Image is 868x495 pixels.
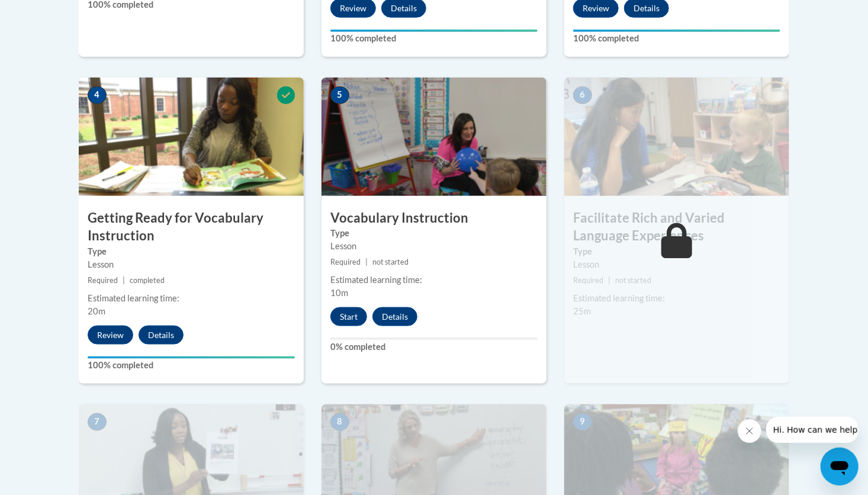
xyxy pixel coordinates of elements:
div: Your progress [88,356,295,359]
span: not started [615,276,651,285]
span: 4 [88,86,107,104]
span: not started [372,258,409,266]
div: Estimated learning time: [573,292,780,305]
span: Required [88,276,118,285]
span: 10m [330,288,348,298]
span: | [608,276,610,285]
div: Lesson [88,258,295,271]
span: | [365,258,368,266]
h3: Facilitate Rich and Varied Language Experiences [564,209,789,246]
span: 6 [573,86,592,104]
iframe: Button to launch messaging window [821,448,859,486]
span: Required [330,258,361,266]
span: | [123,276,125,285]
button: Review [88,326,133,345]
div: Lesson [330,240,538,253]
img: Course Image [322,78,546,196]
button: Start [330,307,367,326]
label: Type [330,227,538,240]
label: 100% completed [330,32,538,45]
span: Required [573,276,603,285]
span: Hi. How can we help? [7,8,96,18]
h3: Vocabulary Instruction [322,209,546,227]
span: completed [130,276,165,285]
span: 7 [88,413,107,431]
label: 100% completed [573,32,780,45]
div: Lesson [573,258,780,271]
span: 9 [573,413,592,431]
h3: Getting Ready for Vocabulary Instruction [79,209,304,246]
button: Details [139,326,184,345]
label: 0% completed [330,340,538,353]
label: Type [573,245,780,258]
div: Estimated learning time: [330,274,538,287]
button: Details [372,307,417,326]
img: Course Image [564,78,789,196]
img: Course Image [79,78,304,196]
div: Your progress [573,30,780,32]
span: 8 [330,413,349,431]
label: Type [88,245,295,258]
span: 5 [330,86,349,104]
label: 100% completed [88,359,295,372]
div: Your progress [330,30,538,32]
div: Estimated learning time: [88,292,295,305]
iframe: Close message [738,419,761,443]
span: 25m [573,306,591,316]
iframe: Message from company [766,417,859,443]
span: 20m [88,306,105,316]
